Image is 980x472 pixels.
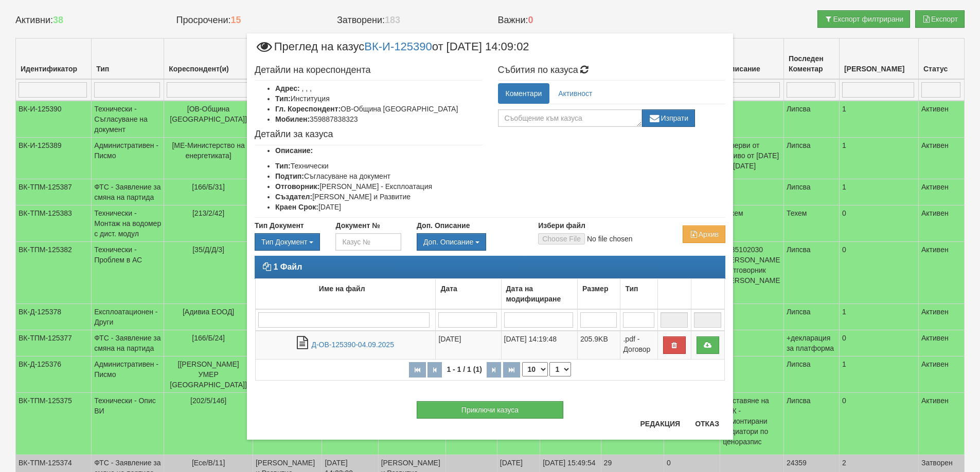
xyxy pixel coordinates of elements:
[427,362,442,377] button: Предишна страница
[255,129,483,140] h4: Детайли за казуса
[275,193,312,201] b: Създател:
[440,285,457,293] b: Дата
[275,105,341,113] b: Гл. Кореспондент:
[275,84,300,92] b: Адрес:
[417,233,523,251] div: Двоен клик, за изчистване на избраната стойност.
[691,278,724,309] td: : No sort applied, activate to apply an ascending sort
[275,146,313,155] b: Описание:
[634,416,686,432] button: Редакция
[275,181,483,192] li: [PERSON_NAME] - Експлоатация
[256,278,436,309] td: Име на файл: No sort applied, activate to apply an ascending sort
[625,285,638,293] b: Тип
[683,225,725,243] button: Архив
[275,115,310,123] b: Мобилен:
[436,278,501,309] td: Дата: No sort applied, activate to apply an ascending sort
[275,172,304,180] b: Подтип:
[311,341,394,349] a: Д-ОВ-125390-04.09.2025
[275,182,319,191] b: Отговорник:
[255,65,483,75] h4: Детайли на кореспондента
[503,362,520,377] button: Последна страница
[275,192,483,202] li: [PERSON_NAME] и Развитие
[275,171,483,181] li: Съгласуване на документ
[275,202,483,212] li: [DATE]
[498,83,550,104] a: Коментари
[255,41,529,60] span: Преглед на казус от [DATE] 14:09:02
[501,331,577,360] td: [DATE] 14:19:48
[273,262,302,271] strong: 1 Файл
[689,416,725,432] button: Отказ
[275,104,483,114] li: ОВ-Община [GEOGRAPHIC_DATA]
[275,203,318,211] b: Краен Срок:
[498,65,726,75] h4: Събития по казуса
[275,93,483,104] li: Институция
[319,285,365,293] b: Име на файл
[275,114,483,124] li: 359887838323
[255,233,320,251] div: Двоен клик, за изчистване на избраната стойност.
[364,40,432,52] a: ВК-И-125390
[417,401,563,419] button: Приключи казуса
[255,220,304,231] label: Тип Документ
[275,161,483,171] li: Технически
[501,278,577,309] td: Дата на модифициране: No sort applied, activate to apply an ascending sort
[620,278,658,309] td: Тип: No sort applied, activate to apply an ascending sort
[657,278,691,309] td: : No sort applied, activate to apply an ascending sort
[642,109,696,127] button: Изпрати
[506,285,561,303] b: Дата на модифициране
[335,233,401,251] input: Казус №
[409,362,426,377] button: Първа страница
[261,238,307,246] span: Тип Документ
[578,278,620,309] td: Размер: No sort applied, activate to apply an ascending sort
[335,220,380,231] label: Документ №
[275,162,291,170] b: Тип:
[549,362,571,376] select: Страница номер
[275,95,291,103] b: Тип:
[302,84,312,92] span: , , ,
[578,331,620,360] td: 205.9KB
[444,365,484,373] span: 1 - 1 / 1 (1)
[487,362,501,377] button: Следваща страница
[423,238,473,246] span: Доп. Описание
[538,220,585,231] label: Избери файл
[550,83,600,104] a: Активност
[417,220,470,231] label: Доп. Описание
[582,285,608,293] b: Размер
[620,331,658,360] td: .pdf - Договор
[255,233,320,251] button: Тип Документ
[256,331,725,360] tr: Д-ОВ-125390-04.09.2025.pdf - Договор
[522,362,548,376] select: Брой редове на страница
[436,331,501,360] td: [DATE]
[417,233,486,251] button: Доп. Описание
